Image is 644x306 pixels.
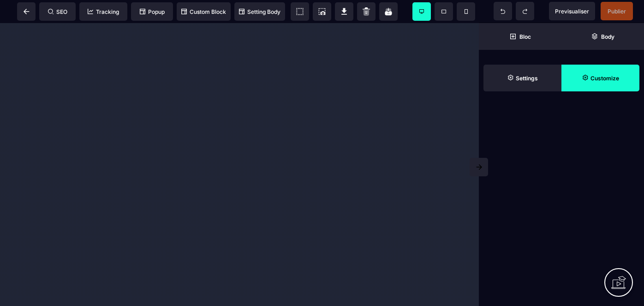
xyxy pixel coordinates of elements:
[313,2,331,21] span: Screenshot
[555,8,589,15] span: Previsualiser
[519,33,531,40] strong: Bloc
[291,2,309,21] span: View components
[549,2,595,20] span: Preview
[140,8,165,15] span: Popup
[88,8,119,15] span: Tracking
[590,75,619,82] strong: Customize
[561,23,644,50] span: Open Layer Manager
[48,8,67,15] span: SEO
[601,33,614,40] strong: Body
[479,23,561,50] span: Open Blocks
[239,8,280,15] span: Setting Body
[608,8,626,15] span: Publier
[516,75,538,82] strong: Settings
[181,8,226,15] span: Custom Block
[483,65,561,91] span: Settings
[561,65,639,91] span: Open Style Manager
